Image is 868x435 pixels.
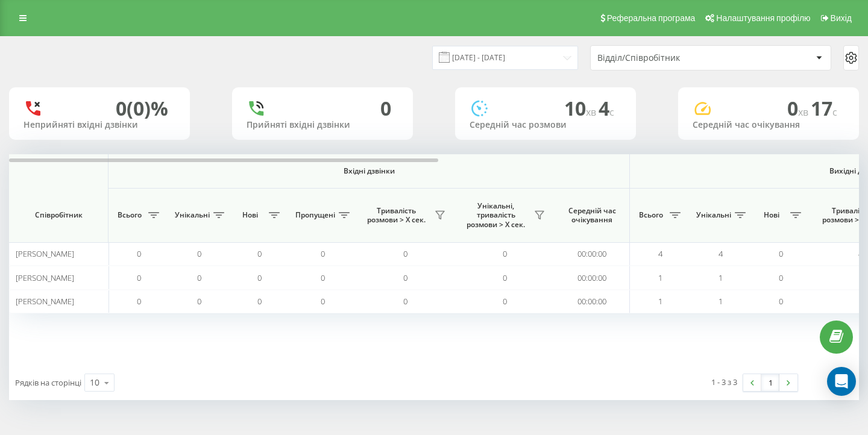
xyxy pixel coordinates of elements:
[832,105,837,119] span: c
[858,272,863,283] span: 1
[787,95,811,121] span: 0
[257,248,262,259] span: 0
[858,248,863,259] span: 4
[116,97,168,120] div: 0 (0)%
[658,248,662,259] span: 4
[461,201,530,230] span: Унікальні, тривалість розмови > Х сек.
[858,296,863,307] span: 1
[16,296,74,307] span: [PERSON_NAME]
[564,95,599,121] span: 10
[295,210,335,220] span: Пропущені
[831,13,852,23] span: Вихід
[197,248,201,259] span: 0
[503,248,507,259] span: 0
[756,210,787,220] span: Нові
[779,296,783,307] span: 0
[711,376,737,388] div: 1 - 3 з 3
[140,166,598,176] span: Вхідні дзвінки
[503,272,507,283] span: 0
[197,272,201,283] span: 0
[555,266,630,289] td: 00:00:00
[16,248,74,259] span: [PERSON_NAME]
[779,272,783,283] span: 0
[362,206,431,225] span: Тривалість розмови > Х сек.
[555,242,630,266] td: 00:00:00
[321,296,325,307] span: 0
[811,95,837,121] span: 17
[115,210,145,220] span: Всього
[19,210,98,220] span: Співробітник
[24,120,175,130] div: Неприйняті вхідні дзвінки
[247,120,398,130] div: Прийняті вхідні дзвінки
[16,272,74,283] span: [PERSON_NAME]
[503,296,507,307] span: 0
[197,296,201,307] span: 0
[658,296,662,307] span: 1
[696,210,731,220] span: Унікальні
[779,248,783,259] span: 0
[380,97,391,120] div: 0
[403,248,407,259] span: 0
[609,105,614,119] span: c
[321,272,325,283] span: 0
[636,210,666,220] span: Всього
[827,367,856,396] div: Open Intercom Messenger
[716,13,810,23] span: Налаштування профілю
[90,377,99,389] div: 10
[761,374,779,391] a: 1
[555,290,630,313] td: 00:00:00
[470,120,621,130] div: Середній час розмови
[403,272,407,283] span: 0
[137,248,141,259] span: 0
[719,296,723,307] span: 1
[137,296,141,307] span: 0
[599,95,614,121] span: 4
[658,272,662,283] span: 1
[564,206,620,225] span: Середній час очікування
[586,105,599,119] span: хв
[257,296,262,307] span: 0
[719,248,723,259] span: 4
[693,120,844,130] div: Середній час очікування
[175,210,210,220] span: Унікальні
[15,377,81,388] span: Рядків на сторінці
[719,272,723,283] span: 1
[607,13,696,23] span: Реферальна програма
[798,105,811,119] span: хв
[137,272,141,283] span: 0
[257,272,262,283] span: 0
[235,210,265,220] span: Нові
[321,248,325,259] span: 0
[597,53,741,63] div: Відділ/Співробітник
[403,296,407,307] span: 0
